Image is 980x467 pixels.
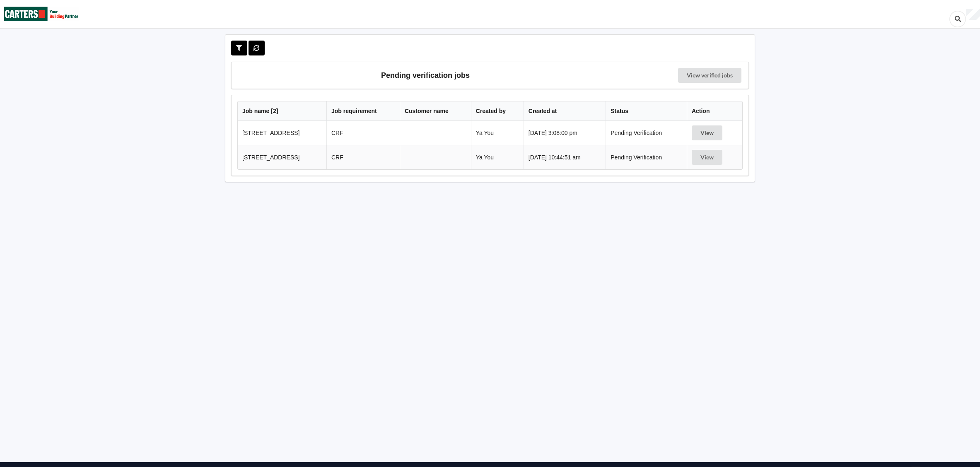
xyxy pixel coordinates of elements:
td: [STREET_ADDRESS] [238,121,326,145]
td: [DATE] 10:44:51 am [524,145,606,169]
th: Created by [471,101,524,121]
button: View [692,125,722,140]
button: View [692,150,722,165]
td: CRF [326,145,400,169]
td: Pending Verification [606,145,687,169]
img: Carters [4,0,79,27]
th: Status [606,101,687,121]
h3: Pending verification jobs [237,68,613,83]
td: Pending Verification [606,121,687,145]
td: Ya You [471,121,524,145]
td: [DATE] 3:08:00 pm [524,121,606,145]
th: Action [687,101,742,121]
th: Job name [ 2 ] [238,101,326,121]
th: Job requirement [326,101,400,121]
td: [STREET_ADDRESS] [238,145,326,169]
td: Ya You [471,145,524,169]
a: View [692,130,724,136]
a: View verified jobs [678,68,741,83]
div: User Profile [966,9,980,20]
th: Customer name [400,101,471,121]
td: CRF [326,121,400,145]
a: View [692,154,724,161]
th: Created at [524,101,606,121]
